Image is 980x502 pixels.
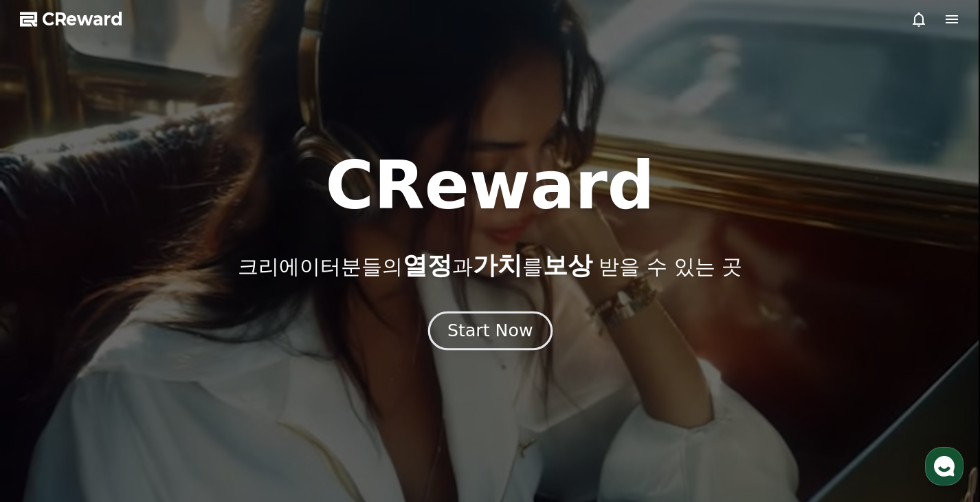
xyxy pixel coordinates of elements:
[212,408,229,419] span: 설정
[447,319,533,342] div: Start Now
[473,251,522,279] span: 가치
[543,251,592,279] span: 보상
[431,326,550,339] a: Start Now
[4,388,91,422] a: 홈
[177,388,264,422] a: 설정
[427,312,552,351] button: Start Now
[91,388,177,422] a: 대화
[238,252,742,279] p: 크리에이터분들의 과 를 받을 수 있는 곳
[126,409,142,420] span: 대화
[43,408,52,419] span: 홈
[20,8,123,30] a: CReward
[325,153,654,219] h1: CReward
[42,8,123,30] span: CReward
[403,251,452,279] span: 열정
